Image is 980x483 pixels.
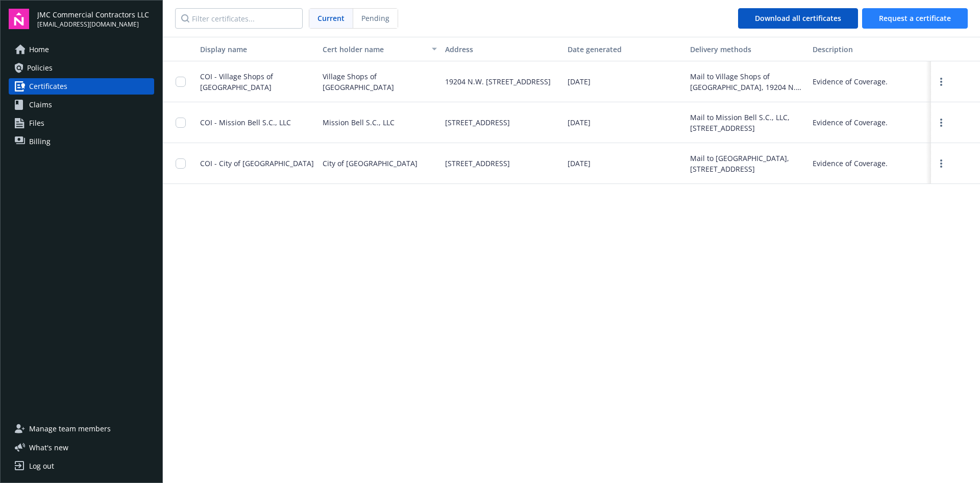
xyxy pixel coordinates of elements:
a: Files [9,115,154,131]
span: Files [29,115,44,131]
button: Description [808,37,931,61]
span: Current [317,13,345,24]
button: Request a certificate [862,8,968,29]
button: Delivery methods [686,37,808,61]
button: JMC Commercial Contractors LLC[EMAIL_ADDRESS][DOMAIN_NAME] [37,9,154,29]
a: more [935,76,947,88]
div: Cert holder name [323,44,426,55]
img: navigator-logo.svg [9,9,29,29]
span: [STREET_ADDRESS] [445,117,510,128]
span: City of [GEOGRAPHIC_DATA] [323,158,418,169]
button: Download all certificates [738,8,858,29]
div: Display name [200,44,314,55]
div: Evidence of Coverage. [813,76,888,87]
a: Policies [9,60,154,76]
div: Date generated [568,44,682,55]
span: [DATE] [568,76,591,87]
span: Home [29,41,49,58]
span: COI - Village Shops of [GEOGRAPHIC_DATA] [200,72,273,92]
div: Delivery methods [690,44,804,55]
span: Pending [361,13,389,24]
a: Home [9,41,154,58]
div: Address [445,44,559,55]
input: Toggle Row Selected [176,77,186,87]
span: [DATE] [568,158,591,169]
span: Claims [29,97,52,113]
span: Policies [27,60,53,76]
span: Request a certificate [879,13,951,23]
button: Cert holder name [318,37,441,61]
div: Mail to Mission Bell S.C., LLC, [STREET_ADDRESS] [690,112,804,133]
span: Certificates [29,78,67,95]
span: COI - Mission Bell S.C., LLC [200,118,291,127]
button: What's new [9,442,85,453]
span: Village Shops of [GEOGRAPHIC_DATA] [323,71,437,93]
div: Log out [29,458,54,474]
input: Toggle Row Selected [176,158,186,169]
div: Mail to [GEOGRAPHIC_DATA], [STREET_ADDRESS] [690,153,804,174]
span: Mission Bell S.C., LLC [323,117,395,128]
span: Pending [353,9,398,28]
a: Claims [9,97,154,113]
div: Download all certificates [755,9,841,28]
div: Evidence of Coverage. [813,117,888,128]
button: Address [441,37,563,61]
span: [STREET_ADDRESS] [445,158,510,169]
a: Certificates [9,78,154,95]
a: Manage team members [9,421,154,437]
button: Display name [196,37,318,61]
span: Billing [29,133,51,150]
span: Manage team members [29,421,111,437]
span: [DATE] [568,117,591,128]
button: Date generated [563,37,686,61]
div: Description [813,44,927,55]
div: Mail to Village Shops of [GEOGRAPHIC_DATA], 19204 N.W. [STREET_ADDRESS] [690,71,804,93]
span: COI - City of [GEOGRAPHIC_DATA] [200,158,314,168]
div: Evidence of Coverage. [813,158,888,169]
span: JMC Commercial Contractors LLC [37,9,149,20]
span: What ' s new [29,442,68,453]
a: more [935,157,947,170]
span: [EMAIL_ADDRESS][DOMAIN_NAME] [37,20,149,29]
span: 19204 N.W. [STREET_ADDRESS] [445,76,551,87]
input: Filter certificates... [175,8,303,29]
a: Billing [9,133,154,150]
a: more [935,117,947,129]
input: Toggle Row Selected [176,118,186,128]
